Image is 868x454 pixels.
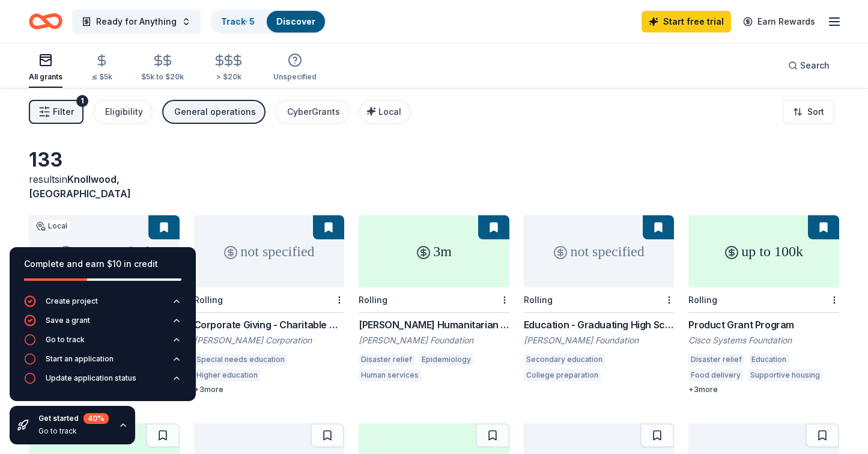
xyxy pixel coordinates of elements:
div: Higher education [194,369,260,381]
span: Filter [53,105,74,119]
div: Go to track [38,426,109,436]
button: Unspecified [273,48,317,88]
a: Discover [276,16,315,26]
button: $5k to $20k [141,49,184,88]
div: up to 100k [688,215,839,287]
div: Corporate Giving - Charitable Contributions [194,317,345,332]
a: not specifiedRollingCorporate Giving - Charitable Contributions[PERSON_NAME] CorporationSpecial n... [194,215,345,394]
div: Eligibility [105,105,143,119]
button: Sort [783,100,834,124]
div: Human services [359,369,421,381]
button: Create project [24,295,181,314]
div: not specified [29,215,180,287]
button: Filter1 [29,100,83,124]
button: Start an application [24,353,181,372]
button: Search [778,54,839,78]
div: > $20k [213,72,244,82]
div: CyberGrants [287,105,340,119]
button: Ready for Anything [72,10,201,34]
div: Create project [46,296,98,306]
button: General operations [162,100,266,124]
div: Food delivery [688,369,743,381]
button: Track· 5Discover [210,10,326,34]
span: in [29,173,131,200]
a: Track· 5 [221,16,255,26]
div: Product Grant Program [688,317,839,332]
span: Knollwood, [GEOGRAPHIC_DATA] [29,173,131,200]
div: Secondary education [524,354,605,366]
button: CyberGrants [275,100,350,124]
div: Rolling [194,295,223,305]
div: Complete and earn $10 in credit [24,257,181,271]
div: 40 % [83,413,109,424]
div: Get started [38,413,109,424]
div: $5k to $20k [141,72,184,82]
div: General operations [174,105,256,119]
div: Rolling [524,295,553,305]
button: > $20k [213,49,244,88]
a: not specifiedLocalRolling[PERSON_NAME] Family Charitable Foundation Grant[PERSON_NAME] Family Cha... [29,215,180,385]
div: ≤ $5k [91,72,112,82]
a: 3mRolling[PERSON_NAME] Humanitarian Prize[PERSON_NAME] FoundationDisaster reliefEpidemiologyHuman... [359,215,509,385]
div: Epidemiology [419,354,473,366]
a: Start free trial [642,11,731,32]
a: Home [29,7,62,35]
button: Local [359,100,411,124]
a: up to 100kRollingProduct Grant ProgramCisco Systems FoundationDisaster reliefEducationFood delive... [688,215,839,394]
div: All grants [29,72,62,82]
div: College preparation [524,369,601,381]
div: 1 [76,95,88,107]
div: Start an application [46,354,114,364]
div: + 3 more [194,385,345,394]
div: Supportive housing [748,369,822,381]
button: Go to track [24,334,181,353]
div: results [29,172,180,201]
div: [PERSON_NAME] Foundation [524,334,675,346]
span: Local [378,106,401,117]
div: Unspecified [273,72,317,82]
div: + 3 more [688,385,839,394]
span: Sort [807,105,824,119]
span: Search [800,58,830,73]
button: Save a grant [24,314,181,334]
div: Rolling [359,295,387,305]
div: Go to track [46,335,85,345]
div: Cisco Systems Foundation [688,334,839,346]
div: Rolling [688,295,717,305]
div: 3m [359,215,509,287]
div: not specified [524,215,675,287]
button: Update application status [24,372,181,391]
button: ≤ $5k [91,49,112,88]
a: not specifiedRollingEducation - Graduating High School College & Career Ready[PERSON_NAME] Founda... [524,215,675,385]
div: not specified [194,215,345,287]
a: Earn Rewards [736,11,822,32]
div: Special needs education [194,354,287,366]
div: 133 [29,148,180,172]
div: [PERSON_NAME] Corporation [194,334,345,346]
div: Education - Graduating High School College & Career Ready [524,317,675,332]
div: Disaster relief [688,354,744,366]
div: [PERSON_NAME] Humanitarian Prize [359,317,509,332]
div: [PERSON_NAME] Foundation [359,334,509,346]
div: Disaster relief [359,354,414,366]
button: Eligibility [93,100,153,124]
button: All grants [29,48,62,88]
div: Education [749,354,789,366]
div: Local [34,220,70,232]
div: Update application status [46,373,136,383]
div: Save a grant [46,316,90,325]
span: Ready for Anything [96,14,177,29]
